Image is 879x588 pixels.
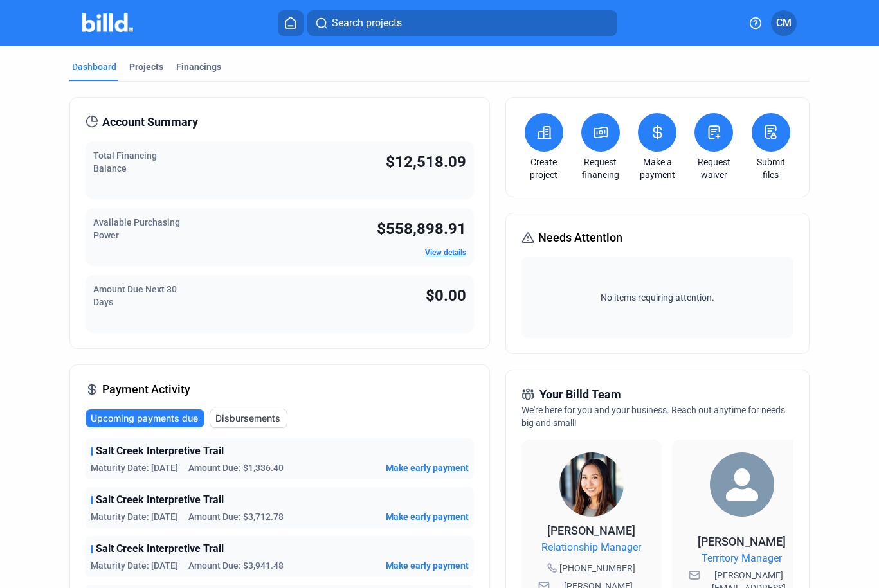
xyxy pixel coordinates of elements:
img: Territory Manager [710,452,774,517]
span: Total Financing Balance [93,150,157,174]
a: Request financing [578,156,623,181]
span: $558,898.91 [377,220,466,238]
span: Maturity Date: [DATE] [91,510,178,523]
span: Available Purchasing Power [93,217,180,240]
span: Needs Attention [538,229,622,247]
span: Maturity Date: [DATE] [91,461,178,474]
img: Relationship Manager [559,452,624,517]
span: Territory Manager [702,551,782,566]
span: Account Summary [102,113,198,131]
span: Amount Due: $1,336.40 [188,461,284,474]
span: Payment Activity [102,380,190,398]
span: CM [776,15,792,31]
span: Amount Due: $3,712.78 [188,510,284,523]
span: Your Billd Team [539,386,621,404]
span: No items requiring attention. [527,291,788,304]
div: Financings [176,60,221,73]
img: Billd Company Logo [82,13,133,32]
span: Amount Due: $3,941.48 [188,559,284,572]
span: Amount Due Next 30 Days [93,284,177,307]
span: Disbursements [215,412,280,425]
a: View details [425,248,466,257]
span: We're here for you and your business. Reach out anytime for needs big and small! [521,405,785,428]
button: Search projects [307,10,617,36]
span: $12,518.09 [386,153,466,171]
div: Projects [129,60,163,73]
span: Upcoming payments due [91,412,198,425]
a: Make a payment [635,156,680,181]
span: [PERSON_NAME] [698,535,786,548]
button: Make early payment [386,461,469,474]
button: Make early payment [386,510,469,523]
span: [PERSON_NAME] [547,524,635,537]
div: Dashboard [72,60,116,73]
a: Request waiver [691,156,736,181]
span: Maturity Date: [DATE] [91,559,178,572]
a: Submit files [748,156,793,181]
span: Salt Creek Interpretive Trail [96,443,224,459]
a: Create project [521,156,566,181]
span: Search projects [332,15,402,31]
span: Salt Creek Interpretive Trail [96,492,224,508]
button: CM [771,10,797,36]
button: Upcoming payments due [86,409,204,427]
span: Relationship Manager [541,540,641,555]
span: $0.00 [426,287,466,305]
button: Make early payment [386,559,469,572]
button: Disbursements [210,409,287,428]
span: Salt Creek Interpretive Trail [96,541,224,557]
span: [PHONE_NUMBER] [559,562,635,575]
